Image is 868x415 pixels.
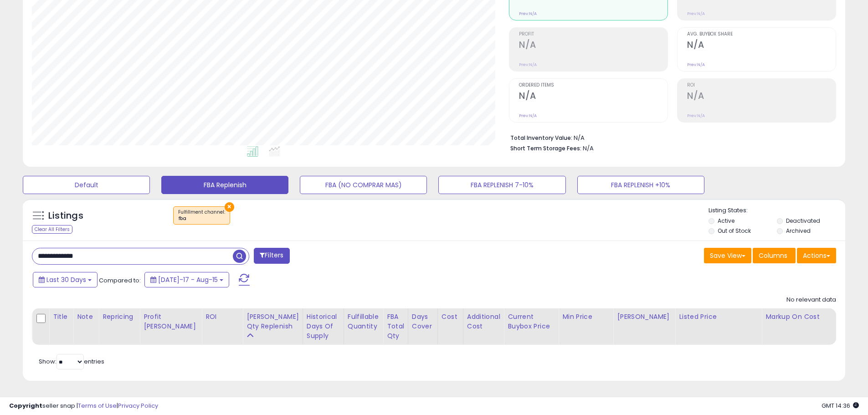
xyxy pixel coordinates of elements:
[762,308,848,345] th: The percentage added to the cost of goods (COGS) that forms the calculator for Min & Max prices.
[687,32,836,37] span: Avg. Buybox Share
[247,312,299,331] div: [PERSON_NAME] Qty Replenish
[718,227,751,235] label: Out of Stock
[510,144,581,152] b: Short Term Storage Fees:
[687,83,836,88] span: ROI
[519,32,668,37] span: Profit
[679,312,758,322] div: Listed Price
[33,272,98,287] button: Last 30 Days
[348,312,379,331] div: Fulfillable Quantity
[786,296,836,304] div: No relevant data
[103,312,136,322] div: Repricing
[519,83,668,88] span: Ordered Items
[519,62,537,67] small: Prev: N/A
[78,401,117,410] a: Terms of Use
[438,176,565,194] button: FBA REPLENISH 7-10%
[9,401,42,410] strong: Copyright
[467,312,500,331] div: Additional Cost
[300,176,427,194] button: FBA (NO COMPRAR MAS)
[508,312,555,331] div: Current Buybox Price
[718,217,734,225] label: Active
[687,91,836,103] h2: N/A
[387,312,404,341] div: FBA Total Qty
[519,91,668,103] h2: N/A
[307,312,340,341] div: Historical Days Of Supply
[753,248,796,263] button: Columns
[225,202,234,212] button: ×
[412,312,434,331] div: Days Cover
[77,312,95,322] div: Note
[577,176,704,194] button: FBA REPLENISH +10%
[510,132,829,143] li: N/A
[178,215,225,222] div: fba
[687,62,705,67] small: Prev: N/A
[254,248,289,264] button: Filters
[519,113,537,118] small: Prev: N/A
[99,276,141,285] span: Compared to:
[205,312,239,322] div: ROI
[158,275,218,284] span: [DATE]-17 - Aug-15
[144,312,198,331] div: Profit [PERSON_NAME]
[765,312,844,322] div: Markup on Cost
[797,248,836,263] button: Actions
[519,11,537,16] small: Prev: N/A
[704,248,751,263] button: Save View
[617,312,671,322] div: [PERSON_NAME]
[786,217,820,225] label: Deactivated
[178,209,225,222] span: Fulfillment channel :
[144,272,229,287] button: [DATE]-17 - Aug-15
[583,144,594,153] span: N/A
[822,401,859,410] span: 2025-09-15 14:36 GMT
[442,312,459,322] div: Cost
[118,401,158,410] a: Privacy Policy
[759,251,787,260] span: Columns
[687,40,836,52] h2: N/A
[9,402,158,410] div: seller snap | |
[562,312,609,322] div: Min Price
[53,312,69,322] div: Title
[46,275,86,284] span: Last 30 Days
[709,206,845,215] p: Listing States:
[243,308,303,345] th: Please note that this number is a calculation based on your required days of coverage and your ve...
[510,134,572,142] b: Total Inventory Value:
[687,11,705,16] small: Prev: N/A
[39,357,104,366] span: Show: entries
[161,176,288,194] button: FBA Replenish
[687,113,705,118] small: Prev: N/A
[32,225,72,234] div: Clear All Filters
[23,176,150,194] button: Default
[48,210,83,222] h5: Listings
[786,227,811,235] label: Archived
[519,40,668,52] h2: N/A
